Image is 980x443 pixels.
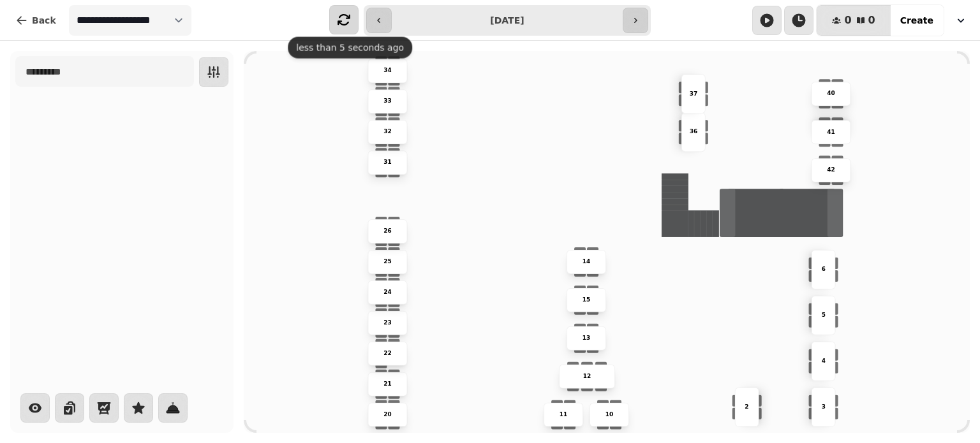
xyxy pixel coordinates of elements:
[821,311,825,319] p: 5
[560,410,568,418] p: 11
[383,410,392,418] p: 20
[821,402,825,410] p: 3
[868,15,875,25] span: 0
[383,227,392,235] p: 26
[690,89,698,98] p: 37
[383,258,392,266] p: 25
[383,288,392,296] p: 24
[583,258,591,266] p: 14
[583,372,591,380] p: 12
[827,127,835,136] p: 41
[827,89,835,98] p: 40
[827,166,835,174] p: 42
[745,402,749,410] p: 2
[690,127,698,136] p: 36
[383,66,392,75] p: 34
[5,5,66,36] button: Back
[817,5,890,36] button: 00
[383,349,392,358] p: 22
[383,379,392,388] p: 21
[383,97,392,105] p: 33
[583,334,591,342] p: 13
[383,158,392,166] p: 31
[844,15,851,25] span: 0
[383,319,392,327] p: 23
[605,410,614,418] p: 10
[383,127,392,136] p: 32
[821,265,825,273] p: 6
[32,16,56,25] span: Back
[890,5,944,36] button: Create
[900,16,933,25] span: Create
[821,357,825,365] p: 4
[288,37,412,59] div: less than 5 seconds ago
[583,296,591,304] p: 15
